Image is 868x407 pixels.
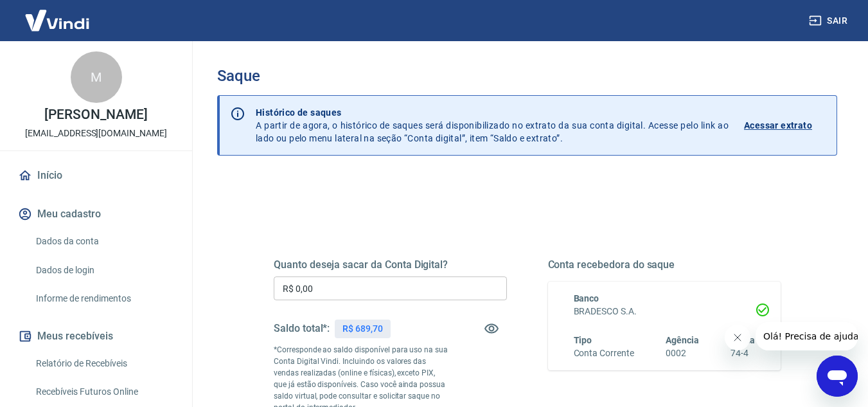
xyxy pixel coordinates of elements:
[71,51,122,103] div: M
[817,356,858,397] iframe: Botão para abrir a janela de mensagens
[256,106,729,145] p: A partir de agora, o histórico de saques será disponibilizado no extrato da sua conta digital. Ac...
[31,350,177,377] a: Relatório de Recebíveis
[342,322,383,336] p: R$ 689,70
[8,9,108,19] span: Olá! Precisa de ajuda?
[31,228,177,255] a: Dados da conta
[274,258,507,271] h5: Quanto deseja sacar da Conta Digital?
[548,258,781,271] h5: Conta recebedora do saque
[15,200,177,228] button: Meu cadastro
[725,325,750,350] iframe: Fechar mensagem
[574,335,592,345] span: Tipo
[44,108,147,122] p: [PERSON_NAME]
[274,322,330,335] h5: Saldo total*:
[31,285,177,312] a: Informe de rendimentos
[15,1,99,40] img: Vindi
[666,347,699,360] h6: 0002
[744,106,826,145] a: Acessar extrato
[574,347,634,360] h6: Conta Corrente
[25,127,167,140] p: [EMAIL_ADDRESS][DOMAIN_NAME]
[574,305,756,318] h6: BRADESCO S.A.
[731,347,755,360] h6: 74-4
[744,119,812,132] p: Acessar extrato
[806,9,853,33] button: Sair
[31,379,177,405] a: Recebíveis Futuros Online
[574,293,599,303] span: Banco
[15,161,177,190] a: Início
[256,106,729,119] p: Histórico de saques
[217,67,837,85] h3: Saque
[31,257,177,284] a: Dados de login
[15,322,177,350] button: Meus recebíveis
[666,335,699,345] span: Agência
[756,322,858,350] iframe: Mensagem da empresa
